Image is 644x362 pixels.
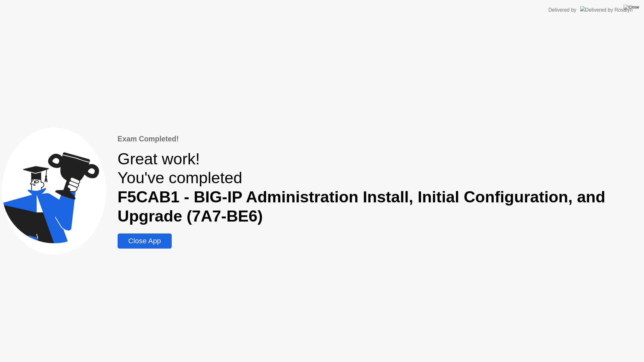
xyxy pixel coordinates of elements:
div: Exam Completed! [118,134,642,145]
div: Delivered by [548,6,576,14]
img: Close [624,5,639,10]
b: F5CAB1 - BIG-IP Administration Install, Initial Configuration, and Upgrade (7A7-BE6) [118,188,605,225]
button: Close App [118,233,172,249]
div: Great work! You've completed [118,150,642,226]
div: Close App [119,237,170,245]
img: Delivered by Rosalyn [580,6,633,14]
